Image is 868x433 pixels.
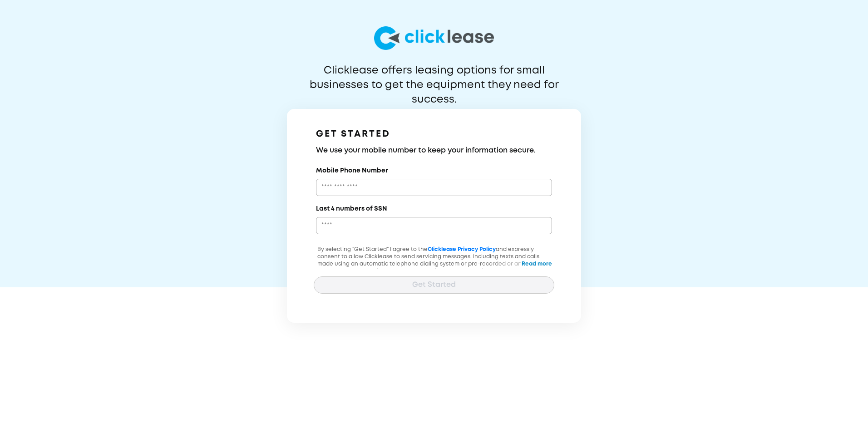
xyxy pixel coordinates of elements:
button: Get Started [314,276,554,294]
h1: GET STARTED [316,127,552,142]
h3: We use your mobile number to keep your information secure. [316,145,552,156]
p: By selecting "Get Started" I agree to the and expressly consent to allow Clicklease to send servi... [314,246,554,290]
label: Last 4 numbers of SSN [316,204,387,213]
label: Mobile Phone Number [316,166,388,175]
img: logo-larg [374,26,494,50]
a: Clicklease Privacy Policy [428,247,496,252]
p: Clicklease offers leasing options for small businesses to get the equipment they need for success. [287,64,581,93]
